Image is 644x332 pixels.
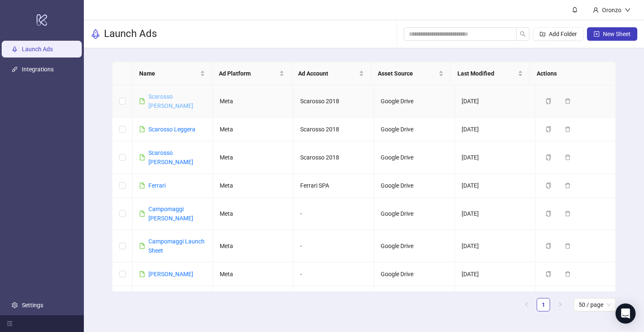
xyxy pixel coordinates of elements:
[139,98,145,104] span: file
[148,182,166,189] a: Ferrari
[524,302,529,307] span: left
[455,118,535,141] td: [DATE]
[625,7,631,13] span: down
[22,46,53,52] a: Launch Ads
[545,243,551,249] span: copy
[212,62,292,85] th: Ad Platform
[374,85,454,118] td: Google Drive
[139,69,198,78] span: Name
[540,31,545,37] span: folder-add
[132,62,212,85] th: Name
[298,69,357,78] span: Ad Account
[455,141,535,174] td: [DATE]
[374,262,454,286] td: Google Drive
[615,303,636,324] div: Open Intercom Messenger
[213,262,293,286] td: Meta
[579,298,611,311] span: 50 / page
[91,29,101,39] span: rocket
[565,271,571,277] span: delete
[148,93,193,109] a: Scarosso [PERSON_NAME]
[545,211,551,217] span: copy
[545,154,551,160] span: copy
[213,230,293,262] td: Meta
[558,302,563,307] span: right
[291,62,371,85] th: Ad Account
[455,198,535,230] td: [DATE]
[7,321,13,327] span: menu-fold
[148,238,205,254] a: Campomaggi Launch Sheet
[293,230,374,262] td: -
[148,271,193,277] a: [PERSON_NAME]
[455,230,535,262] td: [DATE]
[293,118,374,141] td: Scarosso 2018
[572,7,578,13] span: bell
[293,262,374,286] td: -
[565,126,571,132] span: delete
[139,211,145,217] span: file
[293,174,374,198] td: Ferrari SPA
[374,141,454,174] td: Google Drive
[378,69,437,78] span: Asset Source
[213,118,293,141] td: Meta
[293,141,374,174] td: Scarosso 2018
[213,198,293,230] td: Meta
[213,141,293,174] td: Meta
[293,85,374,118] td: Scarosso 2018
[603,31,631,37] span: New Sheet
[374,230,454,262] td: Google Drive
[455,286,535,310] td: [DATE]
[371,62,451,85] th: Asset Source
[213,286,293,310] td: Meta
[594,31,600,37] span: plus-square
[139,154,145,160] span: file
[565,98,571,104] span: delete
[545,98,551,104] span: copy
[549,31,577,37] span: Add Folder
[148,126,195,133] a: Scarosso Leggera
[455,174,535,198] td: [DATE]
[565,154,571,160] span: delete
[565,211,571,217] span: delete
[533,27,584,41] button: Add Folder
[374,286,454,310] td: Google Drive
[545,126,551,132] span: copy
[455,262,535,286] td: [DATE]
[374,174,454,198] td: Google Drive
[553,298,567,311] button: right
[139,271,145,277] span: file
[520,298,533,311] button: left
[565,183,571,188] span: delete
[520,31,526,37] span: search
[22,66,54,73] a: Integrations
[520,298,533,311] li: Previous Page
[374,198,454,230] td: Google Drive
[104,27,157,41] h3: Launch Ads
[22,302,43,308] a: Settings
[530,62,610,85] th: Actions
[374,118,454,141] td: Google Drive
[451,62,530,85] th: Last Modified
[574,298,616,311] div: Page Size
[537,298,550,311] li: 1
[293,286,374,310] td: -
[599,5,625,15] div: Oronzo
[139,243,145,249] span: file
[587,27,637,41] button: New Sheet
[457,69,517,78] span: Last Modified
[545,271,551,277] span: copy
[565,243,571,249] span: delete
[455,85,535,118] td: [DATE]
[139,126,145,132] span: file
[219,69,278,78] span: Ad Platform
[293,198,374,230] td: -
[148,149,193,165] a: Scarosso [PERSON_NAME]
[213,174,293,198] td: Meta
[545,183,551,188] span: copy
[593,7,599,13] span: user
[139,183,145,188] span: file
[553,298,567,311] li: Next Page
[213,85,293,118] td: Meta
[148,206,193,222] a: Campomaggi [PERSON_NAME]
[537,298,550,311] a: 1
